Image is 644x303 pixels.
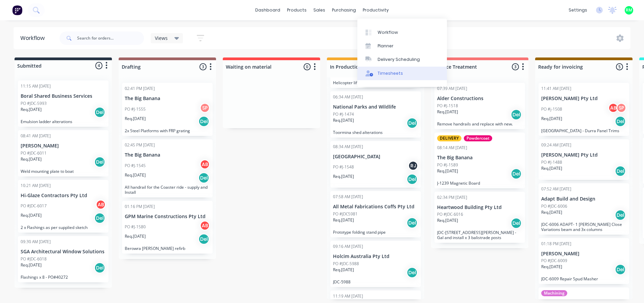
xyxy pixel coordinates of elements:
[541,290,567,296] div: Machining
[21,150,47,156] p: PO #JDC-6011
[357,39,447,53] a: Planner
[21,83,51,89] div: 11:15 AM [DATE]
[333,104,418,110] p: National Parks and Wildlife
[333,267,354,273] p: Req. [DATE]
[21,203,47,209] p: PO #JDC-6017
[615,264,626,275] div: Del
[333,173,354,180] p: Req. [DATE]
[125,224,146,230] p: PO #J-1580
[333,111,354,117] p: PO #J-1474
[437,86,467,92] div: 07:39 AM [DATE]
[125,185,210,195] p: All handrail for the Coaster ride - supply and Install
[125,246,210,251] p: Berowra [PERSON_NAME] refirb
[21,133,51,139] div: 08:41 AM [DATE]
[18,180,109,233] div: 10:21 AM [DATE]Hi-Glaze Contractors Pty LtdPO #JDC-6017ABReq.[DATE]Del2 x Flashings as per suppli...
[125,152,210,158] p: The Big Banana
[541,203,567,209] p: PO #JDC-6006
[378,43,393,49] div: Planner
[21,119,106,124] p: Emulsion ladder alterations
[541,142,571,148] div: 09:24 AM [DATE]
[357,67,447,80] a: Timesheets
[437,168,458,174] p: Req. [DATE]
[333,194,363,200] div: 07:58 AM [DATE]
[541,258,567,264] p: PO #JDC-6009
[333,261,359,267] p: PO #JDC-5988
[18,236,109,282] div: 09:30 AM [DATE]SGA Architectural Window SolutionsPO #JDC-6018Req.[DATE]DelFlashings x 8 - PO#40272
[615,210,626,220] div: Del
[378,29,398,36] div: Workflow
[541,159,562,165] p: PO #J-1488
[330,241,421,287] div: 09:16 AM [DATE]Holcim Australia Pty LtdPO #JDC-5988Req.[DATE]DelJDC-5988
[333,144,363,150] div: 08:34 AM [DATE]
[333,154,418,160] p: [GEOGRAPHIC_DATA]
[541,222,626,232] p: JDC-6006 ADAPT- 1 [PERSON_NAME] Close Variations beam and 3x columns
[12,5,22,15] img: Factory
[333,164,354,170] p: PO #J-1548
[437,103,458,109] p: PO #J-1518
[21,225,106,230] p: 2 x Flashings as per supplied sketch
[539,238,629,284] div: 01:18 PM [DATE][PERSON_NAME]PO #JDC-6009Req.[DATE]DelJDC-6009 Repair Spud Masher
[437,145,467,151] div: 08:14 AM [DATE]
[125,86,155,92] div: 02:41 PM [DATE]
[434,133,525,188] div: DELIVERYPowdercoat08:14 AM [DATE]The Big BananaPO #J-1589Req.[DATE]DelJ-1239 Magnetic Board
[437,109,458,115] p: Req. [DATE]
[565,5,591,15] div: settings
[616,103,626,113] div: SP
[615,116,626,127] div: Del
[125,163,146,169] p: PO #J-1545
[18,80,109,127] div: 11:15 AM [DATE]Boral Shared Business ServicesPO #JDC-5993Req.[DATE]DelEmulsion ladder alterations
[541,196,626,202] p: Adapt Build and Design
[21,239,51,245] div: 09:30 AM [DATE]
[541,152,626,158] p: [PERSON_NAME] Pty Ltd
[21,93,106,99] p: Boral Shared Business Services
[357,25,447,39] a: Workflow
[125,116,146,122] p: Req. [DATE]
[408,161,418,171] div: RJ
[21,169,106,174] p: Weld mounting plate to boat
[125,214,210,219] p: GPM Marine Constructions Pty Ltd
[122,201,213,254] div: 01:16 PM [DATE]GPM Marine Constructions Pty LtdPO #J-1580ABReq.[DATE]DelBerowra [PERSON_NAME] refirb
[541,276,626,281] p: JDC-6009 Repair Spud Masher
[608,103,618,113] div: AB
[20,34,48,42] div: Workflow
[21,143,106,149] p: [PERSON_NAME]
[21,256,47,262] p: PO #JDC-6018
[437,230,522,240] p: JDC-[STREET_ADDRESS][PERSON_NAME] - Gal and install x 3 balistrade posts
[21,100,47,107] p: PO #JDC-5993
[437,194,467,201] div: 02:34 PM [DATE]
[94,107,105,118] div: Del
[333,211,358,217] p: PO #JDC5981
[437,217,458,224] p: Req. [DATE]
[125,142,155,148] div: 02:45 PM [DATE]
[200,103,210,113] div: SP
[200,159,210,169] div: AB
[21,249,106,255] p: SGA Architectural Window Solutions
[511,109,522,120] div: Del
[125,233,146,239] p: Req. [DATE]
[407,174,418,185] div: Del
[541,96,626,101] p: [PERSON_NAME] Pty Ltd
[539,183,629,235] div: 07:52 AM [DATE]Adapt Build and DesignPO #JDC-6006Req.[DATE]DelJDC-6006 ADAPT- 1 [PERSON_NAME] Clo...
[541,264,562,270] p: Req. [DATE]
[541,86,571,92] div: 11:41 AM [DATE]
[541,241,571,247] div: 01:18 PM [DATE]
[155,34,168,42] span: Views
[21,193,106,199] p: Hi-Glaze Contractors Pty Ltd
[284,5,310,15] div: products
[539,83,629,136] div: 11:41 AM [DATE][PERSON_NAME] Pty LtdPO #j-1508ABSPReq.[DATE]Del[GEOGRAPHIC_DATA] - Durra Panel Trims
[333,230,418,235] p: Prototype folding stand pipe
[407,267,418,278] div: Del
[96,200,106,210] div: AB
[21,275,106,280] p: Flashings x 8 - PO#40272
[541,209,562,215] p: Req. [DATE]
[434,192,525,243] div: 02:34 PM [DATE]Heartwood Building Pty LtdPO #JDC-6016Req.[DATE]DelJDC-[STREET_ADDRESS][PERSON_NAM...
[437,135,461,141] div: DELIVERY
[626,7,632,13] span: RM
[18,130,109,177] div: 08:41 AM [DATE][PERSON_NAME]PO #JDC-6011Req.[DATE]DelWeld mounting plate to boat
[329,5,359,15] div: purchasing
[437,211,463,217] p: PO #JDC-6016
[357,53,447,66] a: Delivery Scheduling
[378,56,420,63] div: Delivery Scheduling
[122,83,213,136] div: 02:41 PM [DATE]The Big BananaPO #J-1555SPReq.[DATE]Del2x Steel Platforms with FRP grating
[333,243,363,250] div: 09:16 AM [DATE]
